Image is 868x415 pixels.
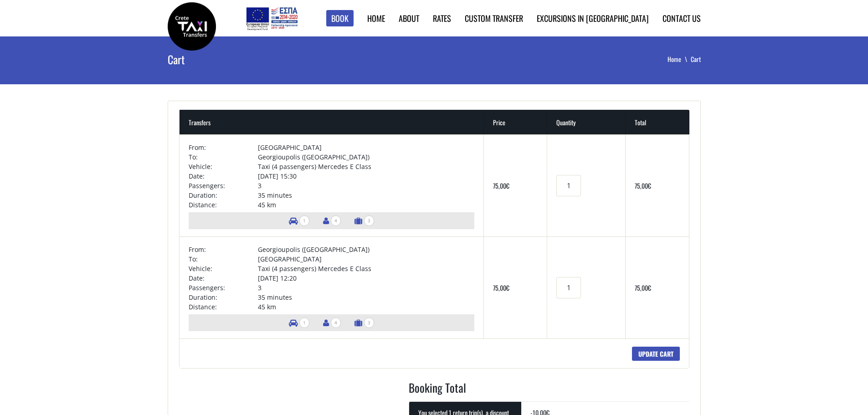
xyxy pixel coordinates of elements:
td: Vehicle: [189,162,258,171]
td: Distance: [189,302,258,312]
td: Georgioupolis ([GEOGRAPHIC_DATA]) [258,152,474,162]
td: Passengers: [189,283,258,292]
a: Home [668,54,691,64]
img: Crete Taxi Transfers | Crete Taxi Transfers Cart | Crete Taxi Transfers [168,2,216,51]
a: Contact us [663,12,701,24]
a: Rates [433,12,451,24]
li: Number of vehicles [284,212,314,229]
h2: Booking Total [409,379,689,401]
li: Number of passengers [318,314,345,331]
td: 3 [258,283,474,292]
bdi: 75,00 [493,181,509,190]
span: 1 [299,215,309,226]
h1: Cart [168,36,347,82]
td: Taxi (4 passengers) Mercedes E Class [258,264,474,273]
td: Distance: [189,200,258,210]
td: Duration: [189,292,258,302]
input: Transfers quantity [556,175,581,196]
th: Quantity [547,110,626,134]
span: 3 [364,215,374,226]
td: Georgioupolis ([GEOGRAPHIC_DATA]) [258,245,474,254]
li: Number of luggage items [350,314,379,331]
td: To: [189,254,258,264]
td: To: [189,152,258,162]
td: Date: [189,273,258,283]
td: [DATE] 15:30 [258,171,474,181]
a: Custom Transfer [465,12,523,24]
span: 4 [331,318,341,328]
a: Excursions in [GEOGRAPHIC_DATA] [537,12,649,24]
td: Duration: [189,190,258,200]
li: Cart [691,55,701,64]
a: Crete Taxi Transfers | Crete Taxi Transfers Cart | Crete Taxi Transfers [168,20,216,30]
a: Home [367,12,385,24]
td: Taxi (4 passengers) Mercedes E Class [258,162,474,171]
bdi: 75,00 [635,181,651,190]
td: 45 km [258,200,474,210]
span: € [648,181,651,190]
td: From: [189,143,258,152]
td: [GEOGRAPHIC_DATA] [258,254,474,264]
li: Number of passengers [318,212,345,229]
span: 1 [299,318,309,328]
td: Vehicle: [189,264,258,273]
a: Book [326,10,354,27]
li: Number of vehicles [284,314,314,331]
td: 35 minutes [258,292,474,302]
li: Number of luggage items [350,212,379,229]
img: e-bannersEUERDF180X90.jpg [245,5,299,32]
span: € [648,283,651,292]
input: Transfers quantity [556,277,581,298]
span: € [506,181,509,190]
bdi: 75,00 [635,283,651,292]
td: [GEOGRAPHIC_DATA] [258,143,474,152]
td: From: [189,245,258,254]
td: 45 km [258,302,474,312]
td: [DATE] 12:20 [258,273,474,283]
span: 4 [331,215,341,226]
td: Date: [189,171,258,181]
th: Price [484,110,547,134]
td: 35 minutes [258,190,474,200]
th: Total [626,110,689,134]
a: About [399,12,419,24]
span: 3 [364,318,374,328]
input: Update cart [632,347,680,361]
td: 3 [258,181,474,190]
bdi: 75,00 [493,283,509,292]
th: Transfers [180,110,484,134]
td: Passengers: [189,181,258,190]
span: € [506,283,509,292]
